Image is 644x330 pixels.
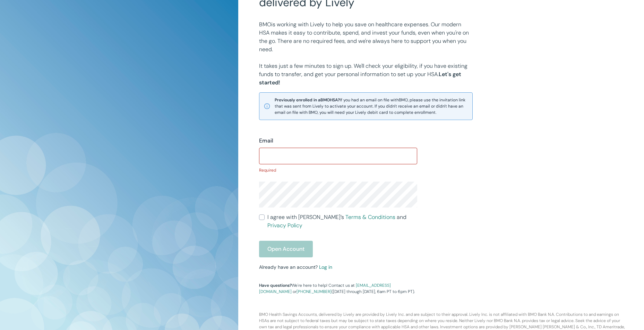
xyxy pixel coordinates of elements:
small: Already have an account? [259,264,332,270]
p: Required [259,167,417,173]
a: Privacy Policy [267,222,302,229]
a: [PHONE_NUMBER] [297,289,332,294]
label: Email [259,137,273,145]
p: BMO is working with Lively to help you save on healthcare expenses. Our modern HSA makes it easy ... [259,20,473,54]
strong: Have questions? [259,283,292,288]
p: We're here to help! Contact us at or ([DATE] through [DATE], 6am PT to 6pm PT). [259,282,417,295]
strong: Previously enrolled in a BMO HSA? [275,97,340,103]
a: Log in [319,264,332,270]
span: I agree with [PERSON_NAME]’s and [267,213,417,230]
p: It takes just a few minutes to sign up. We'll check your eligibility, if you have existing funds ... [259,62,473,87]
span: If you had an email on file with BMO , please use the invitation link that was sent from Lively t... [275,97,468,116]
a: Terms & Conditions [345,213,395,221]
